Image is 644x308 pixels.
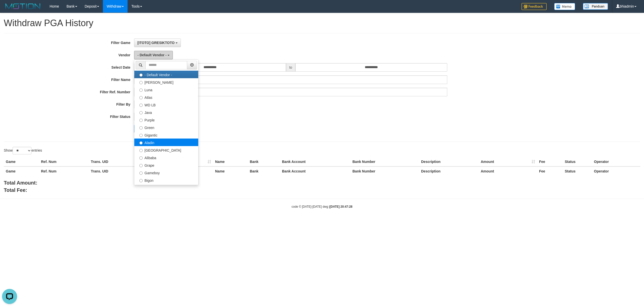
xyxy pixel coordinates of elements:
th: Status [563,157,592,166]
b: Total Fee: [4,187,27,193]
th: Status [563,166,592,176]
th: Amount [479,166,537,176]
label: Show entries [4,147,42,154]
label: Allstar [134,184,198,191]
th: Name [213,166,248,176]
input: [PERSON_NAME] [139,81,143,84]
label: Java [134,108,198,116]
strong: [DATE] 20:47:28 [330,205,352,208]
th: Game [4,157,39,166]
b: Total Amount: [4,180,37,186]
label: Purple [134,116,198,123]
input: Atlas [139,96,143,99]
input: Luna [139,89,143,92]
th: Bank [248,157,280,166]
label: Luna [134,86,198,93]
img: Button%20Memo.svg [554,3,575,10]
img: Feedback.jpg [521,3,547,10]
input: - Default Vendor - [139,73,143,77]
label: WD LB [134,101,198,108]
input: Purple [139,119,143,122]
button: [ITOTO] GRESIKTOTO [134,38,181,47]
input: Gameboy [139,171,143,175]
label: [PERSON_NAME] [134,78,198,86]
label: - Default Vendor - [134,71,198,78]
label: Bigon [134,176,198,184]
select: Showentries [13,147,31,154]
label: Grape [134,161,198,169]
th: Name [213,157,248,166]
label: Aladin [134,139,198,146]
th: Game [4,166,39,176]
th: Amount [479,157,537,166]
th: Bank Number [350,166,419,176]
th: Description [419,166,479,176]
th: Description [419,157,479,166]
span: to [286,63,296,72]
label: Gigantic [134,131,198,139]
label: Gameboy [134,169,198,176]
th: Bank Account [280,166,350,176]
th: Bank Account [280,157,350,166]
th: Ref. Num [39,157,89,166]
input: Green [139,126,143,129]
img: panduan.png [583,3,608,10]
th: Fee [537,157,563,166]
button: Open LiveChat chat widget [2,2,17,17]
th: Trans. UID [89,166,144,176]
th: Operator [592,166,640,176]
label: Alibaba [134,154,198,161]
label: Green [134,123,198,131]
h1: Withdraw PGA History [4,18,640,28]
input: Grape [139,164,143,167]
small: code © [DATE]-[DATE] dwg | [292,205,352,208]
input: Java [139,111,143,114]
th: Trans. UID [89,157,144,166]
span: [ITOTO] GRESIKTOTO [137,41,175,45]
input: Aladin [139,141,143,145]
th: Operator [592,157,640,166]
th: Fee [537,166,563,176]
input: Alibaba [139,156,143,160]
th: Ref. Num [39,166,89,176]
label: [GEOGRAPHIC_DATA] [134,146,198,154]
input: Bigon [139,179,143,182]
input: Gigantic [139,134,143,137]
label: Atlas [134,93,198,101]
th: Bank [248,166,280,176]
span: - Default Vendor - [137,53,167,57]
th: Bank Number [350,157,419,166]
input: WD LB [139,104,143,107]
img: MOTION_logo.png [4,3,42,10]
button: - Default Vendor - [134,51,173,59]
input: [GEOGRAPHIC_DATA] [139,149,143,152]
